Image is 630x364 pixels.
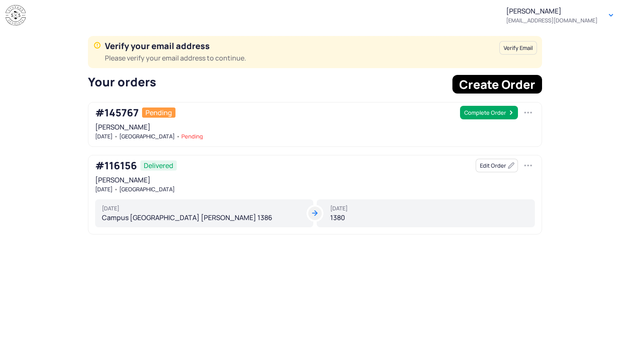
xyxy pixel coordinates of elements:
[95,107,139,119] span: #145767
[476,159,518,172] button: Edit Order
[145,108,172,117] span: Pending
[499,41,537,55] button: Verify Email
[604,8,618,22] button: Button
[317,199,535,227] div: 1380
[105,41,494,63] h6: Verify your email address
[506,17,597,24] span: [EMAIL_ADDRESS][DOMAIN_NAME]
[330,205,528,212] div: [DATE]
[102,205,307,212] div: [DATE]
[5,5,26,26] img: Storage Scholars Logo
[105,53,494,63] span: Please verify your email address to continue.
[112,133,175,140] li: [GEOGRAPHIC_DATA]
[88,133,112,140] li: [DATE]
[460,106,518,119] button: Complete Order
[506,7,597,24] div: [PERSON_NAME]
[95,160,137,171] span: #116156
[88,75,447,88] h5: Your orders
[95,123,535,140] div: [PERSON_NAME]
[452,75,542,94] button: Create Order
[95,176,535,193] div: [PERSON_NAME]
[112,186,175,193] li: [GEOGRAPHIC_DATA]
[144,161,173,170] span: Delivered
[95,199,313,227] div: Campus [GEOGRAPHIC_DATA] [PERSON_NAME] 1386
[88,186,112,193] li: [DATE]
[175,133,203,140] li: Pending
